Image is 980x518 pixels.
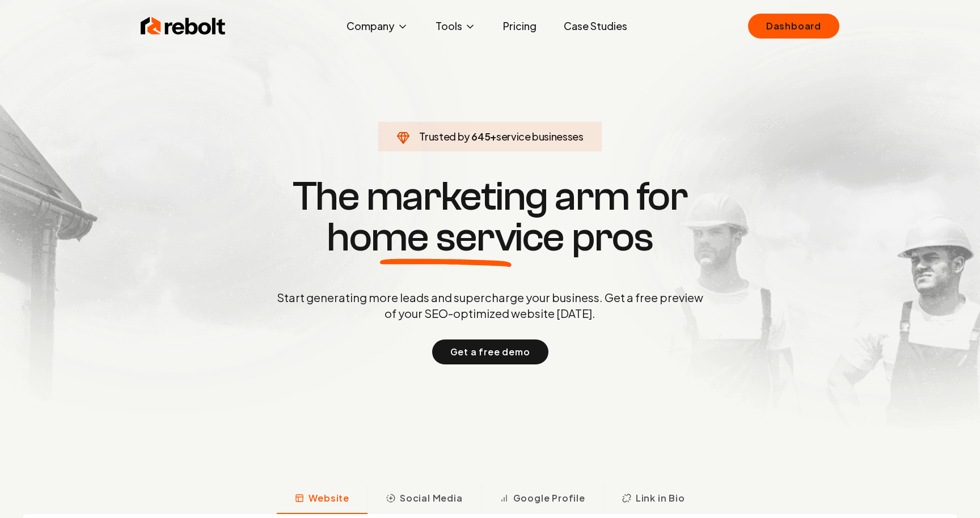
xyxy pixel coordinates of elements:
[327,217,564,258] span: home service
[141,15,226,37] img: Rebolt Logo
[481,485,603,514] button: Google Profile
[603,485,703,514] button: Link in Bio
[277,485,367,514] button: Website
[513,491,585,505] span: Google Profile
[494,15,546,37] a: Pricing
[337,15,417,37] button: Company
[555,15,636,37] a: Case Studies
[490,130,496,143] span: +
[309,491,349,505] span: Website
[432,339,548,364] button: Get a free demo
[419,130,470,143] span: Trusted by
[471,129,490,145] span: 645
[218,176,762,258] h1: The marketing arm for pros
[636,491,685,505] span: Link in Bio
[274,290,706,321] p: Start generating more leads and supercharge your business. Get a free preview of your SEO-optimiz...
[496,130,584,143] span: service businesses
[748,14,839,39] a: Dashboard
[367,485,481,514] button: Social Media
[426,15,485,37] button: Tools
[400,491,463,505] span: Social Media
